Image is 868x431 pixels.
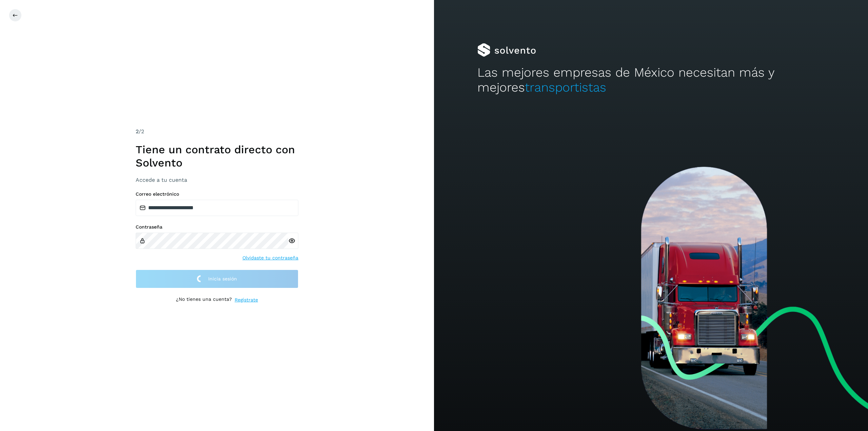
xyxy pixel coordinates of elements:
[136,143,298,169] h1: Tiene un contrato directo con Solvento
[136,224,298,230] label: Contraseña
[235,296,258,303] a: Regístrate
[525,80,606,95] span: transportistas
[136,128,139,135] span: 2
[136,270,298,288] button: Inicia sesión
[136,128,298,136] div: /2
[242,254,298,261] a: Olvidaste tu contraseña
[208,276,237,281] span: Inicia sesión
[136,191,298,197] label: Correo electrónico
[176,296,232,303] p: ¿No tienes una cuenta?
[136,177,298,183] h3: Accede a tu cuenta
[477,65,825,95] h2: Las mejores empresas de México necesitan más y mejores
